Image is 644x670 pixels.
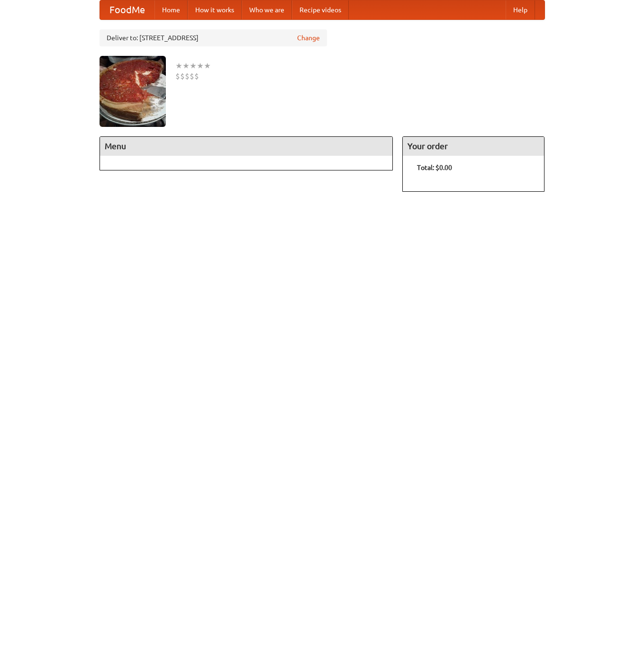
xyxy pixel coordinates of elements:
h4: Menu [100,137,393,156]
li: $ [180,71,185,81]
a: Home [154,0,188,19]
a: FoodMe [100,0,154,19]
a: Help [506,0,535,19]
a: How it works [188,0,242,19]
a: Who we are [242,0,292,19]
a: Recipe videos [292,0,349,19]
li: $ [190,71,194,81]
li: ★ [197,61,204,71]
h4: Your order [403,137,544,156]
li: ★ [175,61,182,71]
li: $ [194,71,199,81]
b: Total: $0.00 [417,164,452,171]
li: $ [185,71,190,81]
li: ★ [182,61,190,71]
li: $ [175,71,180,81]
div: Deliver to: [STREET_ADDRESS] [100,29,327,46]
li: ★ [190,61,197,71]
a: Change [297,33,320,43]
img: angular.jpg [100,56,166,127]
li: ★ [204,61,211,71]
